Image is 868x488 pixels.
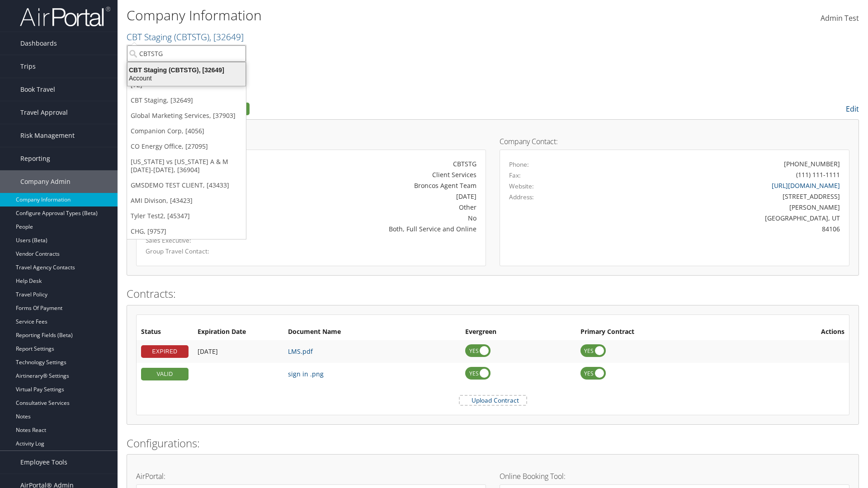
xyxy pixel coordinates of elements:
div: [PHONE_NUMBER] [784,159,840,169]
label: Group Travel Contact: [146,247,247,256]
th: Status [137,324,193,340]
th: Evergreen [461,324,576,340]
div: Other [260,202,476,212]
h4: Company Contact: [500,138,849,145]
div: CBTSTG [260,159,476,169]
span: Trips [20,55,36,78]
span: Company Admin [20,170,71,193]
a: Tyler Test2, [45347] [127,208,246,224]
span: Book Travel [20,78,55,101]
label: Sales Executive: [146,236,247,245]
label: Upload Contract [460,396,526,405]
a: sign in .png [288,370,324,378]
div: Add/Edit Date [198,370,279,378]
a: GMSDEMO TEST CLIENT, [43433] [127,178,246,193]
label: Address: [509,192,534,202]
a: CHG, [9757] [127,224,246,239]
div: [DATE] [260,192,476,201]
th: Document Name [283,324,461,340]
div: Account [122,74,251,82]
a: [URL][DOMAIN_NAME] [772,181,840,190]
div: No [260,213,476,223]
a: Global Marketing Services, [37903] [127,108,246,123]
span: [DATE] [198,347,218,356]
label: Website: [509,182,534,191]
h4: Account Details: [136,138,486,145]
div: [GEOGRAPHIC_DATA], UT [595,213,840,223]
h2: Configurations: [127,436,859,451]
div: EXPIRED [141,345,189,358]
div: [STREET_ADDRESS] [595,192,840,201]
a: Admin Test [821,5,859,33]
i: Remove Contract [835,343,844,360]
th: Primary Contract [576,324,756,340]
span: Travel Approval [20,101,68,124]
h4: AirPortal: [136,473,486,480]
div: VALID [141,368,189,380]
div: [PERSON_NAME] [595,202,840,212]
div: CBT Staging (CBTSTG), [32649] [122,66,251,74]
div: Broncos Agent Team [260,181,476,190]
div: 84106 [595,224,840,234]
div: Add/Edit Date [198,347,279,356]
label: Phone: [509,160,529,169]
span: Employee Tools [20,451,67,474]
span: Reporting [20,147,50,170]
input: Search Accounts [127,45,246,62]
span: ( CBTSTG ) [174,31,209,43]
a: [US_STATE] vs [US_STATE] A & M [DATE]-[DATE], [36904] [127,154,246,178]
span: Admin Test [821,13,859,23]
span: Dashboards [20,32,57,55]
label: Fax: [509,171,521,180]
div: Client Services [260,170,476,179]
h2: Company Profile: [127,101,610,116]
a: LMS.pdf [288,347,313,356]
a: CBT Staging [127,31,244,43]
a: Edit [846,104,859,114]
div: (111) 111-1111 [796,170,840,179]
h1: Company Information [127,6,615,25]
th: Expiration Date [193,324,283,340]
a: Companion Corp, [4056] [127,123,246,139]
a: AMI Divison, [43423] [127,193,246,208]
span: , [ 32649 ] [209,31,244,43]
h2: Contracts: [127,286,859,301]
span: Risk Management [20,124,75,147]
img: airportal-logo.png [20,6,110,27]
a: CBT Staging, [32649] [127,93,246,108]
h4: Online Booking Tool: [500,473,849,480]
a: CO Energy Office, [27095] [127,139,246,154]
th: Actions [756,324,849,340]
i: Remove Contract [835,365,844,383]
div: Both, Full Service and Online [260,224,476,234]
